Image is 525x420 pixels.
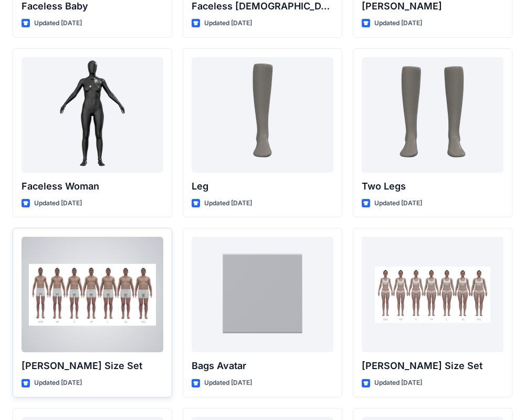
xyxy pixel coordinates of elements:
p: Two Legs [362,179,503,194]
a: Oliver Size Set [22,237,163,352]
p: Updated [DATE] [374,18,422,29]
p: Updated [DATE] [204,198,252,209]
a: Olivia Size Set [362,237,503,352]
p: Updated [DATE] [34,377,82,388]
a: Faceless Woman [22,57,163,173]
p: Bags Avatar [192,359,333,373]
p: Updated [DATE] [34,198,82,209]
p: [PERSON_NAME] Size Set [362,359,503,373]
p: Updated [DATE] [374,198,422,209]
a: Leg [192,57,333,173]
a: Bags Avatar [192,237,333,352]
p: Faceless Woman [22,179,163,194]
p: [PERSON_NAME] Size Set [22,359,163,373]
p: Updated [DATE] [204,377,252,388]
a: Two Legs [362,57,503,173]
p: Updated [DATE] [34,18,82,29]
p: Updated [DATE] [204,18,252,29]
p: Leg [192,179,333,194]
p: Updated [DATE] [374,377,422,388]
